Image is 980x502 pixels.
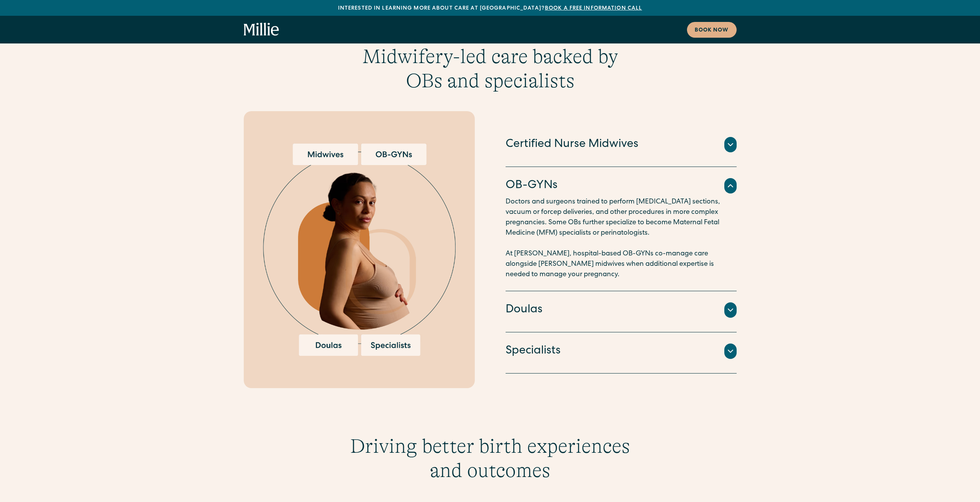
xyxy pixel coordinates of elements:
h4: Specialists [506,343,561,359]
h4: OB-GYNs [506,178,558,194]
div: Book now [695,27,729,35]
h4: Doulas [506,302,543,318]
p: Doctors and surgeons trained to perform [MEDICAL_DATA] sections, vacuum or forcep deliveries, and... [506,197,737,280]
a: Book a free information call [545,6,642,11]
a: Book now [687,22,737,38]
a: home [244,23,279,37]
h3: Midwifery-led care backed by OBs and specialists [342,45,638,93]
h3: Driving better birth experiences and outcomes [342,434,638,482]
h4: Certified Nurse Midwives [506,137,638,153]
img: Pregnant woman surrounded by options for maternity care providers, including midwives, OB-GYNs, d... [263,143,456,356]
